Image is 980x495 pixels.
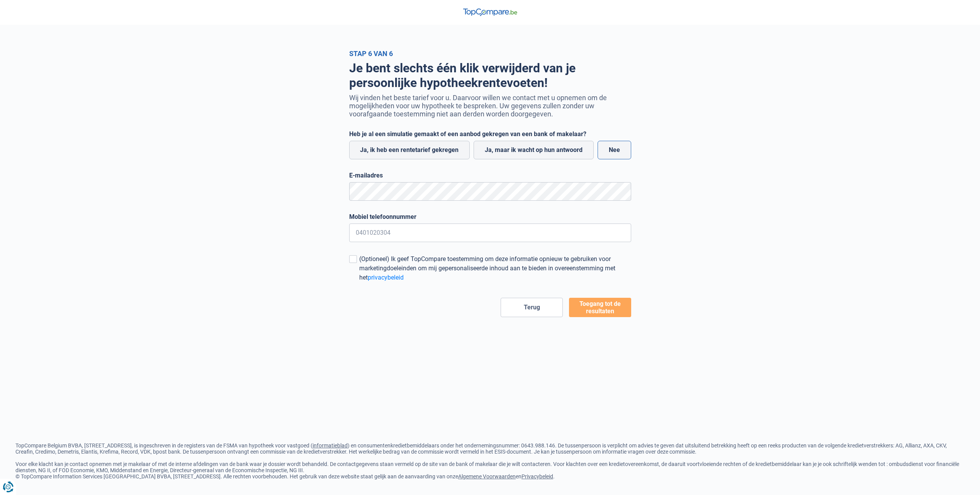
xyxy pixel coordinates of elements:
h1: Je bent slechts één klik verwijderd van je persoonlijke hypotheekrentevoeten! [349,61,631,90]
label: E-mailadres [349,172,631,179]
div: Stap 6 van 6 [349,49,631,58]
a: Algemene Voorwaarden [458,473,516,480]
p: Wij vinden het beste tarief voor u. Daarvoor willen we contact met u opnemen om de mogelijkheden ... [349,94,631,118]
label: Nee [598,141,631,159]
a: informatieblad [313,442,348,449]
a: Privacybeleid [521,473,553,480]
div: (Optioneel) Ik geef TopCompare toestemming om deze informatie opnieuw te gebruiken voor marketing... [359,254,631,282]
label: Mobiel telefoonnummer [349,213,631,220]
label: Ja, ik heb een rentetarief gekregen [349,141,470,159]
label: Heb je al een simulatie gemaakt of een aanbod gekregen van een bank of makelaar? [349,130,631,138]
button: Toegang tot de resultaten [569,298,631,317]
button: Terug [501,298,563,317]
label: Ja, maar ik wacht op hun antwoord [474,141,594,159]
a: privacybeleid [368,274,404,281]
input: 0401020304 [349,224,631,242]
img: TopCompare Logo [463,9,517,16]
